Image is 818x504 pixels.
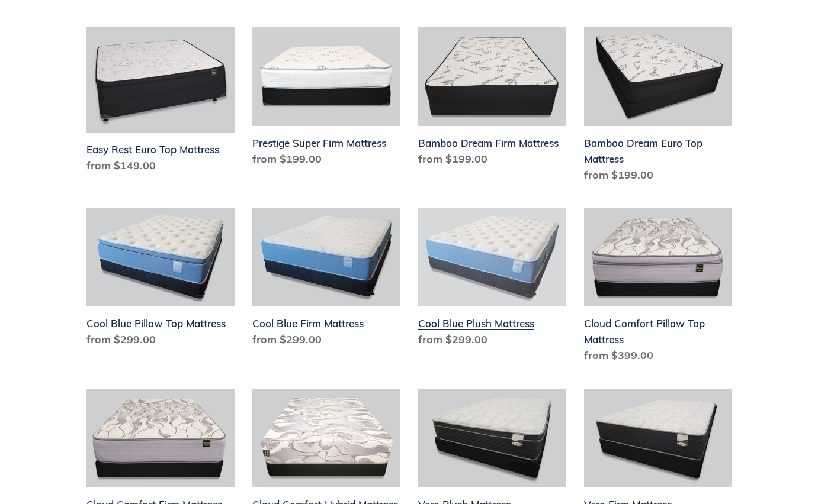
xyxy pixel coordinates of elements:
a: Easy Rest Euro Top Mattress [86,27,235,178]
a: Cool Blue Plush Mattress [418,208,566,353]
a: Cool Blue Firm Mattress [252,208,400,353]
a: Bamboo Dream Firm Mattress [418,27,566,172]
a: Cool Blue Pillow Top Mattress [86,208,235,353]
a: Cloud Comfort Pillow Top Mattress [584,208,732,369]
a: Bamboo Dream Euro Top Mattress [584,27,732,188]
a: Prestige Super Firm Mattress [252,27,400,172]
